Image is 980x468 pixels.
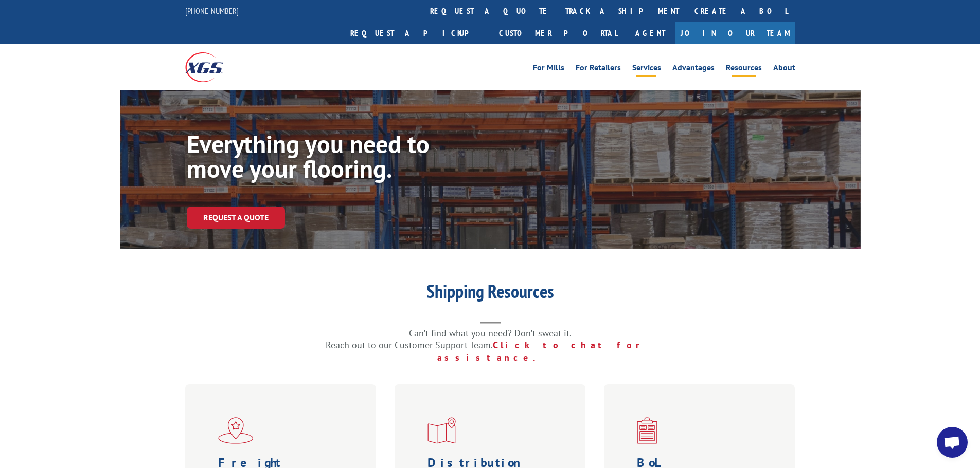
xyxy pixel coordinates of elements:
img: xgs-icon-flagship-distribution-model-red [218,417,254,444]
a: Join Our Team [675,22,795,44]
img: xgs-icon-bo-l-generator-red [637,417,657,444]
a: For Mills [533,64,564,75]
a: Request a Quote [187,207,285,229]
p: Can’t find what you need? Don’t sweat it. Reach out to our Customer Support Team. [284,327,696,364]
img: xgs-icon-distribution-map-red [427,417,456,444]
h1: Everything you need to move your flooring. [187,132,495,186]
a: Request a pickup [343,22,491,44]
a: Resources [726,64,762,75]
a: Customer Portal [491,22,625,44]
a: Advantages [672,64,715,75]
a: About [773,64,795,75]
h1: Shipping Resources [284,282,696,306]
div: Open chat [937,427,968,458]
a: Click to chat for assistance. [437,339,654,363]
a: [PHONE_NUMBER] [185,6,239,16]
a: For Retailers [576,64,621,75]
a: Agent [625,22,675,44]
a: Services [632,64,661,75]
